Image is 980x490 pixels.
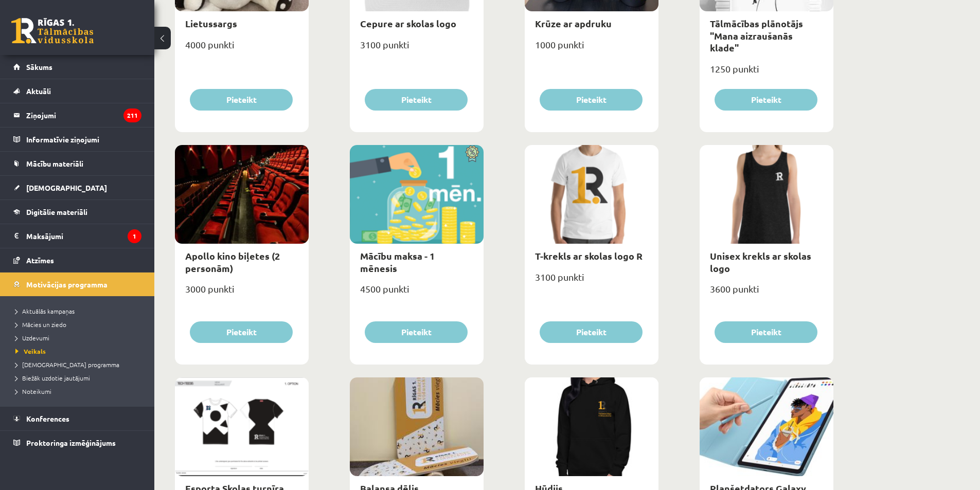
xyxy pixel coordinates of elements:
span: Mācies un ziedo [15,320,66,329]
span: Mācību materiāli [26,159,83,168]
a: Konferences [13,407,141,430]
a: Ziņojumi211 [13,103,141,127]
span: Atzīmes [26,256,54,265]
div: 1000 punkti [525,36,658,62]
button: Pieteikt [540,321,643,343]
a: Cepure ar skolas logo [360,17,456,29]
a: Krūze ar apdruku [535,17,612,29]
span: Sākums [26,62,52,71]
a: Mācies un ziedo [15,320,144,329]
img: Atlaide [460,145,484,162]
span: Aktuāli [26,86,51,96]
button: Pieteikt [190,89,293,111]
legend: Informatīvie ziņojumi [26,128,141,151]
legend: Ziņojumi [26,103,141,127]
span: Veikals [15,347,46,355]
button: Pieteikt [190,321,293,343]
a: Digitālie materiāli [13,200,141,224]
span: Proktoringa izmēģinājums [26,438,116,447]
i: 1 [128,229,141,243]
div: 4000 punkti [175,36,309,62]
button: Pieteikt [715,89,817,111]
a: Biežāk uzdotie jautājumi [15,373,144,383]
a: T-krekls ar skolas logo R [535,250,643,262]
span: Biežāk uzdotie jautājumi [15,374,90,382]
span: Motivācijas programma [26,280,108,289]
span: [DEMOGRAPHIC_DATA] [26,183,107,192]
div: 1250 punkti [700,60,833,86]
a: Unisex krekls ar skolas logo [710,250,811,274]
a: Motivācijas programma [13,273,141,296]
a: Rīgas 1. Tālmācības vidusskola [11,18,94,44]
a: Mācību materiāli [13,152,141,175]
a: Lietussargs [185,17,237,29]
span: Uzdevumi [15,334,49,342]
div: 3000 punkti [175,280,309,306]
button: Pieteikt [365,89,468,111]
a: Atzīmes [13,248,141,272]
span: Konferences [26,414,69,423]
div: 3600 punkti [700,280,833,306]
a: Aktuālās kampaņas [15,306,144,316]
a: Veikals [15,347,144,356]
a: Tālmācības plānotājs "Mana aizraušanās klade" [710,17,803,53]
a: Uzdevumi [15,333,144,342]
a: [DEMOGRAPHIC_DATA] [13,176,141,199]
a: Apollo kino biļetes (2 personām) [185,250,280,274]
i: 211 [123,108,141,122]
a: Aktuāli [13,79,141,103]
span: [DEMOGRAPHIC_DATA] programma [15,360,119,369]
button: Pieteikt [715,321,817,343]
a: Informatīvie ziņojumi [13,128,141,151]
a: Maksājumi1 [13,224,141,248]
span: Aktuālās kampaņas [15,307,75,315]
button: Pieteikt [540,89,643,111]
div: 4500 punkti [350,280,484,306]
a: Mācību maksa - 1 mēnesis [360,250,435,274]
legend: Maksājumi [26,224,141,248]
a: Sākums [13,55,141,79]
a: [DEMOGRAPHIC_DATA] programma [15,360,144,369]
div: 3100 punkti [350,36,484,62]
a: Proktoringa izmēģinājums [13,431,141,455]
div: 3100 punkti [525,268,658,294]
a: Noteikumi [15,387,144,396]
span: Noteikumi [15,387,51,395]
span: Digitālie materiāli [26,207,87,216]
button: Pieteikt [365,321,468,343]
